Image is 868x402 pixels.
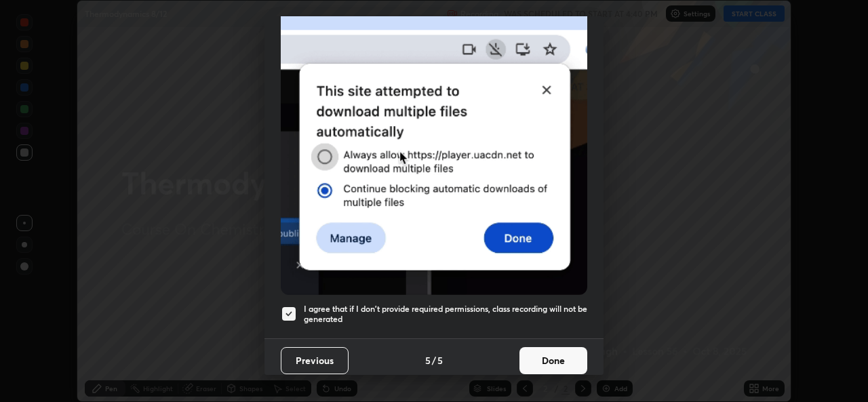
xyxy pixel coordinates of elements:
[304,304,587,325] h5: I agree that if I don't provide required permissions, class recording will not be generated
[519,347,587,374] button: Done
[437,353,443,367] h4: 5
[281,347,349,374] button: Previous
[432,353,436,367] h4: /
[425,353,431,367] h4: 5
